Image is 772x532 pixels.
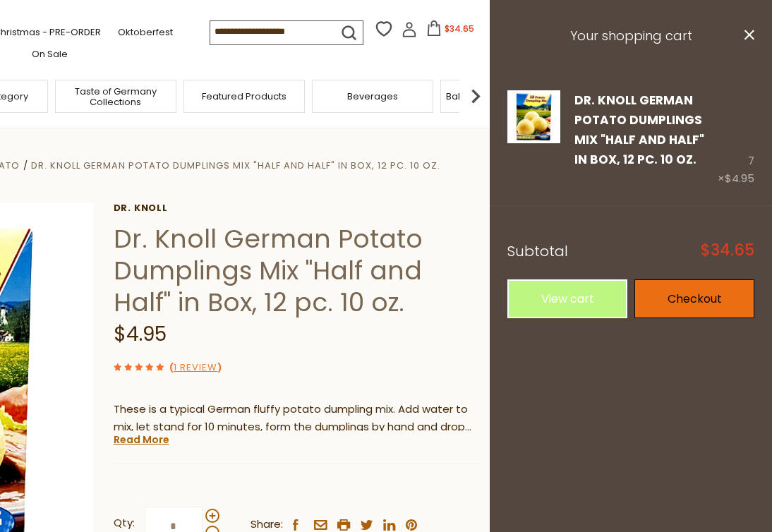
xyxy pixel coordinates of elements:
[202,91,287,102] a: Featured Products
[420,20,480,42] button: $34.65
[174,361,217,375] a: 1 Review
[445,23,474,35] span: $34.65
[118,25,173,40] a: Oktoberfest
[462,82,490,110] img: next arrow
[446,91,555,102] a: Baking, Cakes, Desserts
[347,91,398,102] a: Beverages
[114,401,479,436] p: These is a typical German fluffy potato dumpling mix. Add water to mix, let stand for 10 minutes,...
[725,171,754,186] span: $4.95
[634,279,754,318] a: Checkout
[507,279,627,318] a: View cart
[507,90,560,188] a: Dr. Knoll German Potato Dumplings Mix "Half and Half" in Box, 12 pc. 10 oz.
[114,223,479,318] h1: Dr. Knoll German Potato Dumplings Mix "Half and Half" in Box, 12 pc. 10 oz.
[31,159,440,172] a: Dr. Knoll German Potato Dumplings Mix "Half and Half" in Box, 12 pc. 10 oz.
[114,202,479,214] a: Dr. Knoll
[507,241,568,261] span: Subtotal
[507,90,560,143] img: Dr. Knoll German Potato Dumplings Mix "Half and Half" in Box, 12 pc. 10 oz.
[114,320,167,348] span: $4.95
[114,433,169,447] a: Read More
[32,47,68,62] a: On Sale
[718,90,754,188] div: 7 ×
[114,514,135,532] strong: Qty:
[701,243,754,258] span: $34.65
[169,361,222,374] span: ( )
[574,92,704,169] a: Dr. Knoll German Potato Dumplings Mix "Half and Half" in Box, 12 pc. 10 oz.
[59,86,172,107] a: Taste of Germany Collections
